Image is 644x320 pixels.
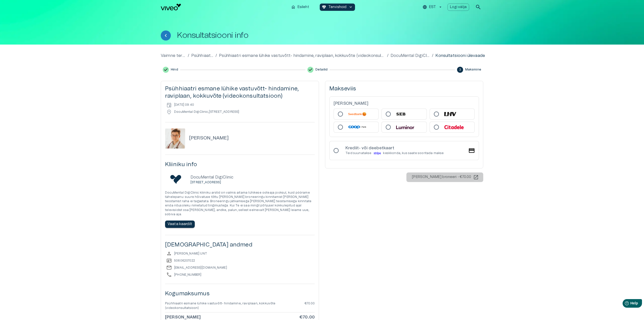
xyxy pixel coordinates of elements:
p: / [215,53,217,59]
h6: €70.00 [299,314,315,320]
iframe: Help widget launcher [605,297,644,311]
span: id_card [166,258,172,264]
p: / [188,53,189,59]
p: [EMAIL_ADDRESS][DOMAIN_NAME] [174,266,227,270]
span: home [291,5,296,9]
p: Konsultatsiooni ülevaade [435,53,485,59]
button: open search modal [473,2,483,12]
img: swed_ob_ee payment method [348,112,366,116]
span: call [166,272,172,278]
span: search [475,4,481,10]
h6: [PERSON_NAME] [189,135,229,142]
img: luminor_ob_ee payment method [396,125,414,129]
button: Tagasi [161,30,171,41]
img: citadele_ob_ee payment method [444,125,464,129]
button: Vaata kaardilt [165,221,195,228]
p: [DATE] 09:40 [174,103,194,107]
span: Maksmine [465,67,481,72]
button: Logi välja [447,4,469,11]
p: Vaata kaardilt [168,222,192,227]
span: event [166,102,172,108]
img: doctor [165,128,185,149]
h5: [DEMOGRAPHIC_DATA] andmed [165,241,315,248]
h6: [PERSON_NAME] [165,314,201,320]
span: ecg_heart [322,5,326,9]
a: Psühhiaatria [191,53,213,59]
span: person [166,251,172,257]
p: Tervishoid [328,5,347,10]
p: Logi välja [450,5,467,10]
p: EST [429,5,436,10]
a: Vaimne tervis [161,53,186,59]
a: Navigate to homepage [161,4,287,10]
p: [PHONE_NUMBER] [174,273,201,277]
span: location_on [166,109,172,115]
a: Psühhiaatri esmane lühike vastuvõtt- hindamine, raviplaan, kokkuvõte (videokonsultatsioon) [219,53,385,59]
img: stripe payment method [373,151,382,156]
span: mail [166,265,172,271]
p: Psühhiaatri esmane lühike vastuvõtt- hindamine, raviplaan, kokkuvõte (videokonsultatsioon) [165,301,305,310]
p: / [387,53,389,59]
span: Hind [171,67,178,72]
img: lhv_ob_ee payment method [444,112,456,116]
h6: [PERSON_NAME] [334,101,368,106]
span: DocuMental DigiClinic kliiniku arstid on valmis aitama lühikese ooteaja jooksul, kuid pöörame täh... [165,191,311,216]
a: DocuMental DigiClinic [391,53,430,59]
p: €70.00 [305,301,315,310]
p: DocuMental DigiClinic [190,174,233,180]
p: [PERSON_NAME] UNT [174,252,207,256]
h5: Psühhiaatri esmane lühike vastuvõtt- hindamine, raviplaan, kokkuvõte (videokonsultatsioon) [165,85,315,100]
p: Teid suunatakse [345,151,372,155]
p: DocuMental DigiClinic , [STREET_ADDRESS] [174,110,239,114]
p: / [432,53,433,59]
button: EST [422,4,443,11]
p: [STREET_ADDRESS] [190,180,233,185]
button: ecg_heartTervishoidkeyboard_arrow_down [320,4,355,11]
h5: Makseviis [329,85,479,92]
p: Esileht [298,5,309,10]
h5: Kliiniku info [165,161,315,168]
h6: Krediit- või deebetkaart [345,145,444,151]
p: 50606207022 [174,259,195,263]
span: Detailid [315,67,328,72]
button: homeEsileht [289,4,312,11]
img: seb_ob_ee payment method [396,112,406,116]
span: keyboard_arrow_down [348,5,353,9]
img: Viveo logo [161,4,181,10]
img: DocuMental DigiClinic logo [170,174,181,185]
p: keskkonda, kus saate sooritada makse [383,151,444,155]
img: coop_ob_ee payment method [348,126,366,129]
text: 3 [459,68,461,71]
h1: Konsultatsiooni info [177,31,248,40]
h5: Kogumaksumus [165,290,315,297]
